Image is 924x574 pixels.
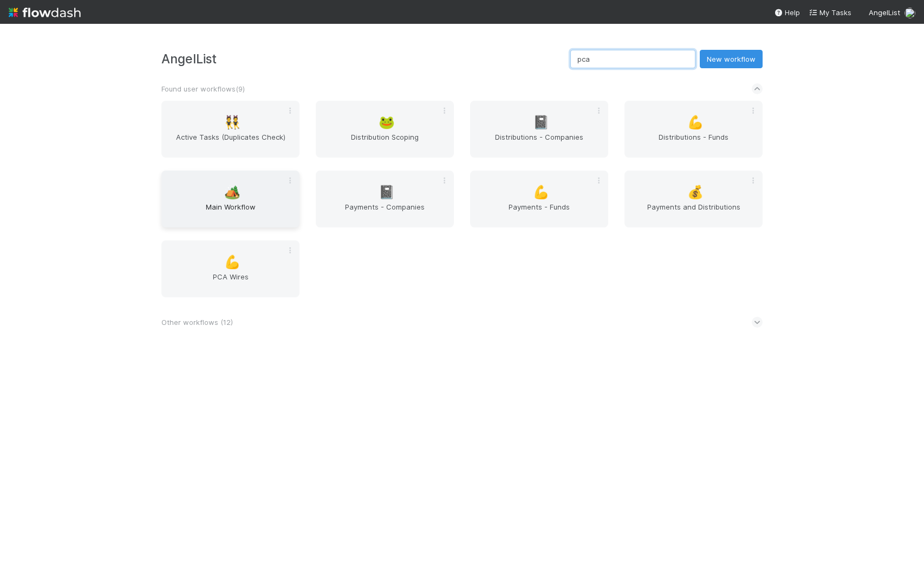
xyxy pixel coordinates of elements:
img: logo-inverted-e16ddd16eac7371096b0.svg [9,3,81,22]
span: Active Tasks (Duplicates Check) [166,132,295,153]
span: Distributions - Companies [474,132,604,153]
a: 🏕️Main Workflow [161,171,300,227]
span: Main Workflow [166,201,295,223]
span: PCA Wires [166,271,295,293]
button: New workflow [700,50,763,68]
a: 📓Distributions - Companies [470,101,608,158]
a: 📓Payments - Companies [316,171,454,227]
a: 💪PCA Wires [161,240,300,297]
span: AngelList [869,8,900,17]
a: 👯Active Tasks (Duplicates Check) [161,101,300,158]
img: avatar_5d1523cf-d377-42ee-9d1c-1d238f0f126b.png [905,8,915,18]
span: Other workflows ( 12 ) [161,318,233,327]
span: Payments - Companies [320,201,450,223]
span: 💪 [224,255,240,269]
span: Distribution Scoping [320,132,450,153]
span: 📓 [533,115,549,129]
a: 💪Distributions - Funds [624,101,763,158]
span: 💪 [687,115,704,129]
a: 🐸Distribution Scoping [316,101,454,158]
span: My Tasks [809,8,851,17]
h3: AngelList [161,51,570,66]
span: Payments and Distributions [629,201,758,223]
div: Help [774,7,800,18]
span: Found user workflows ( 9 ) [161,84,245,93]
span: 📓 [379,185,395,199]
span: 💪 [533,185,549,199]
span: 🐸 [379,115,395,129]
span: 🏕️ [224,185,240,199]
span: 👯 [224,115,240,129]
a: My Tasks [809,7,851,18]
span: 💰 [687,185,704,199]
input: Search... [570,50,695,68]
a: 💰Payments and Distributions [624,171,763,227]
span: Distributions - Funds [629,132,758,153]
span: Payments - Funds [474,201,604,223]
a: 💪Payments - Funds [470,171,608,227]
